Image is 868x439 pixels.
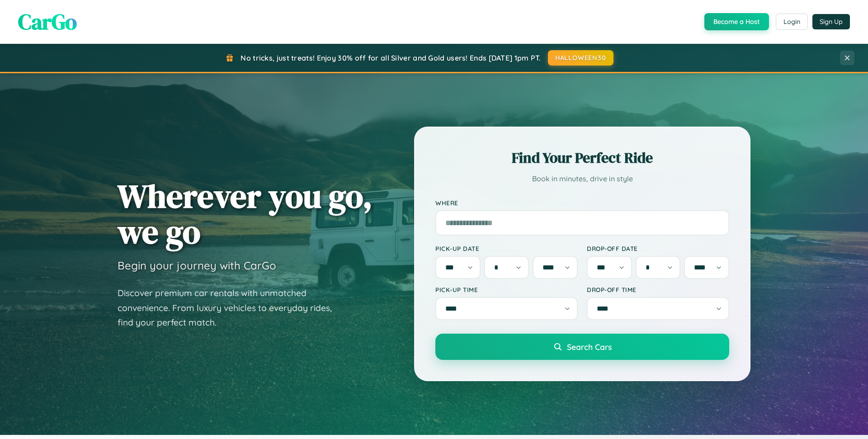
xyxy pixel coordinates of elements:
[435,172,729,185] p: Book in minutes, drive in style
[118,286,344,330] p: Discover premium car rentals with unmatched convenience. From luxury vehicles to everyday rides, ...
[118,178,373,250] h1: Wherever you go, we go
[567,342,612,352] span: Search Cars
[812,14,850,29] button: Sign Up
[435,286,578,293] label: Pick-up Time
[548,50,613,66] button: HALLOWEEN30
[18,7,77,37] span: CarGo
[587,245,729,252] label: Drop-off Date
[704,13,769,30] button: Become a Host
[435,334,729,360] button: Search Cars
[435,199,729,207] label: Where
[776,14,808,30] button: Login
[587,286,729,293] label: Drop-off Time
[435,148,729,168] h2: Find Your Perfect Ride
[118,259,276,272] h3: Begin your journey with CarGo
[435,245,578,252] label: Pick-up Date
[241,53,541,62] span: No tricks, just treats! Enjoy 30% off for all Silver and Gold users! Ends [DATE] 1pm PT.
